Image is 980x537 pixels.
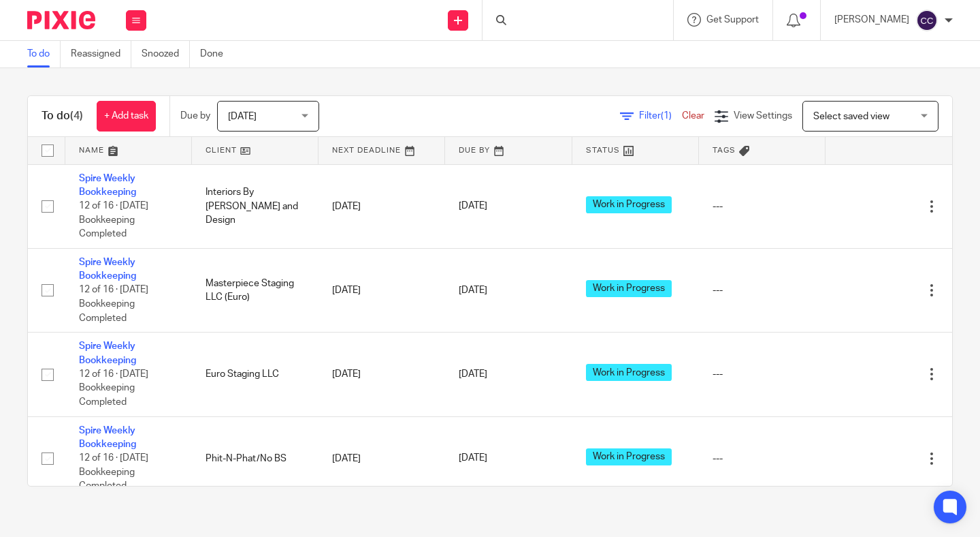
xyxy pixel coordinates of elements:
[713,200,812,213] div: ---
[586,196,672,213] span: Work in Progress
[713,147,736,154] span: Tags
[27,11,95,29] img: Pixie
[192,333,318,416] td: Euro Staging LLC
[318,164,445,248] td: [DATE]
[79,369,148,407] span: 12 of 16 · [DATE] Bookkeeping Completed
[834,13,909,27] p: [PERSON_NAME]
[180,109,210,123] p: Due by
[586,364,672,381] span: Work in Progress
[713,452,812,465] div: ---
[79,258,136,281] a: Spire Weekly Bookkeeping
[661,111,672,121] span: (1)
[586,280,672,297] span: Work in Progress
[713,283,812,297] div: ---
[42,109,83,123] h1: To do
[70,110,83,121] span: (4)
[318,333,445,416] td: [DATE]
[459,369,487,379] span: [DATE]
[459,202,487,211] span: [DATE]
[79,286,148,323] span: 12 of 16 · [DATE] Bookkeeping Completed
[734,111,792,121] span: View Settings
[79,341,136,365] a: Spire Weekly Bookkeeping
[192,416,318,500] td: Phit-N-Phat/No BS
[682,111,704,121] a: Clear
[318,248,445,332] td: [DATE]
[79,453,148,491] span: 12 of 16 · [DATE] Bookkeeping Completed
[228,112,257,121] span: [DATE]
[713,367,812,381] div: ---
[813,112,889,121] span: Select saved view
[586,448,672,465] span: Work in Progress
[916,10,938,31] img: svg%3E
[200,41,233,67] a: Done
[459,286,487,295] span: [DATE]
[79,426,136,449] a: Spire Weekly Bookkeeping
[639,111,682,121] span: Filter
[27,41,61,67] a: To do
[142,41,190,67] a: Snoozed
[97,101,156,132] a: + Add task
[192,164,318,248] td: Interiors By [PERSON_NAME] and Design
[706,15,759,25] span: Get Support
[79,201,148,239] span: 12 of 16 · [DATE] Bookkeeping Completed
[318,416,445,500] td: [DATE]
[79,174,136,197] a: Spire Weekly Bookkeeping
[192,248,318,332] td: Masterpiece Staging LLC (Euro)
[71,41,131,67] a: Reassigned
[459,454,487,463] span: [DATE]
